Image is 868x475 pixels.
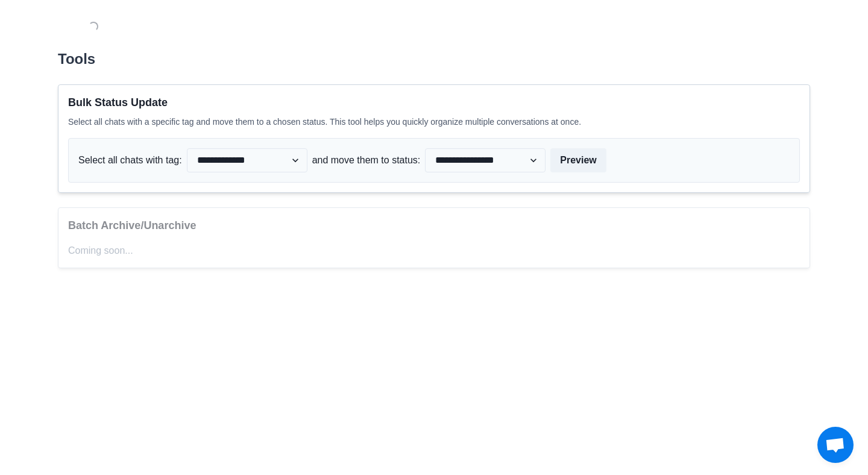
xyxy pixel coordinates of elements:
p: Tools [58,48,810,70]
p: Batch Archive/Unarchive [68,218,800,234]
p: Bulk Status Update [68,95,800,111]
p: and move them to status: [312,153,421,168]
button: Preview [550,148,606,172]
p: Select all chats with tag: [78,153,182,168]
p: Select all chats with a specific tag and move them to a chosen status. This tool helps you quickl... [68,116,800,128]
p: Coming soon... [68,244,800,258]
div: Open chat [817,427,854,463]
